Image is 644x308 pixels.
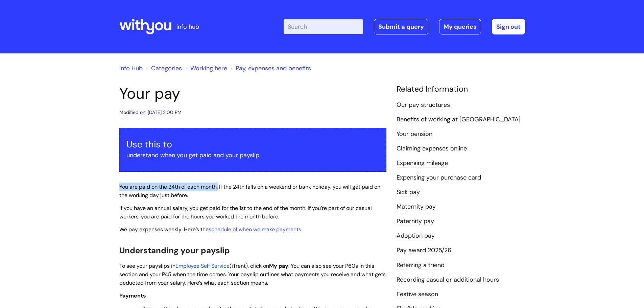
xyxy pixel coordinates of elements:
[119,183,380,199] span: You are paid on the 24th of each month. If the 24th falls on a weekend or bank holiday, you will ...
[269,262,288,269] span: My pay
[119,292,146,299] span: Payments
[144,63,182,74] li: Solution home
[397,290,438,299] a: Festive season
[397,115,521,124] a: Benefits of working at [GEOGRAPHIC_DATA]
[190,64,227,72] a: Working here
[184,63,227,74] li: Working here
[397,232,435,240] a: Adoption pay
[126,139,379,150] h3: Use this to
[397,173,481,182] a: Expensing your purchase card
[397,188,420,197] a: Sick pay
[119,262,386,286] span: . You can also see your P60s in this section and your P45 when the time comes. Your payslip outli...
[397,101,450,110] a: Our pay structures
[284,19,525,34] div: | -
[397,217,434,226] a: Paternity pay
[236,64,311,72] a: Pay, expenses and benefits
[397,203,436,211] a: Maternity pay
[397,144,467,153] a: Claiming expenses online
[397,276,499,284] a: Recording casual or additional hours
[229,63,311,74] li: Pay, expenses and benefits
[151,64,182,72] a: Categories
[284,19,363,34] input: Search
[397,159,448,168] a: Expensing mileage
[397,261,445,270] a: Referring a friend
[119,226,182,233] span: We pay expenses weekly
[209,226,301,233] a: schedule of when we make payments
[119,85,386,103] h1: Your pay
[119,64,143,72] a: Info Hub
[374,19,428,34] a: Submit a query
[119,108,182,117] div: Modified on: [DATE] 2:00 PM
[119,245,230,256] span: Understanding your payslip
[119,262,175,269] span: To see your payslips in
[119,205,372,220] span: If you have an annual salary, you get paid for the 1st to the end of the month. If you’re part of...
[492,19,525,34] a: Sign out
[397,246,451,255] a: Pay award 2025/26
[126,150,379,161] p: understand when you get paid and your payslip.
[397,130,432,139] a: Your pension
[175,262,230,269] a: Employee Self Service
[176,21,199,32] p: info hub
[119,226,302,233] span: . Here’s the .
[439,19,481,34] a: My queries
[397,85,525,94] h4: Related Information
[230,262,269,269] span: (iTrent), click on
